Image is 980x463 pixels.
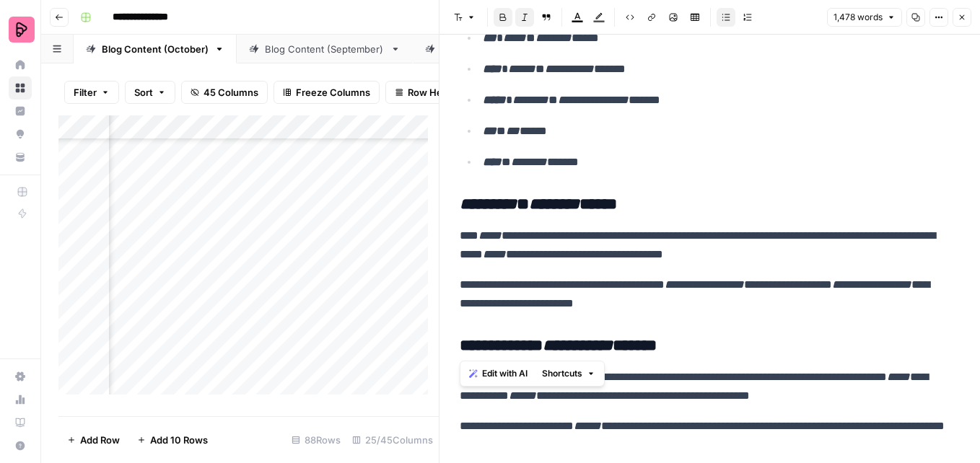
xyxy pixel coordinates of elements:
[9,146,32,169] a: Your Data
[58,428,128,451] button: Add Row
[463,364,533,383] button: Edit with AI
[9,12,32,48] button: Workspace: Preply
[9,434,32,457] button: Help + Support
[134,85,153,100] span: Sort
[102,42,209,56] div: Blog Content (October)
[408,85,460,100] span: Row Height
[274,81,380,104] button: Freeze Columns
[237,35,413,63] a: Blog Content (September)
[9,76,32,100] a: Browse
[9,100,32,123] a: Insights
[64,81,119,104] button: Filter
[9,17,35,43] img: Preply Logo
[9,123,32,146] a: Opportunities
[385,81,469,104] button: Row Height
[204,85,258,100] span: 45 Columns
[74,85,97,100] span: Filter
[128,428,216,451] button: Add 10 Rows
[125,81,175,104] button: Sort
[542,367,582,380] span: Shortcuts
[413,35,533,63] a: Listicles - WIP
[286,428,346,451] div: 88 Rows
[9,365,32,388] a: Settings
[9,388,32,411] a: Usage
[536,364,601,383] button: Shortcuts
[482,367,528,380] span: Edit with AI
[9,411,32,434] a: Learning Hub
[80,433,120,447] span: Add Row
[346,428,439,451] div: 25/45 Columns
[74,35,237,63] a: Blog Content (October)
[181,81,268,104] button: 45 Columns
[150,433,208,447] span: Add 10 Rows
[265,42,385,56] div: Blog Content (September)
[296,85,370,100] span: Freeze Columns
[827,8,902,27] button: 1,478 words
[834,11,883,24] span: 1,478 words
[9,53,32,76] a: Home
